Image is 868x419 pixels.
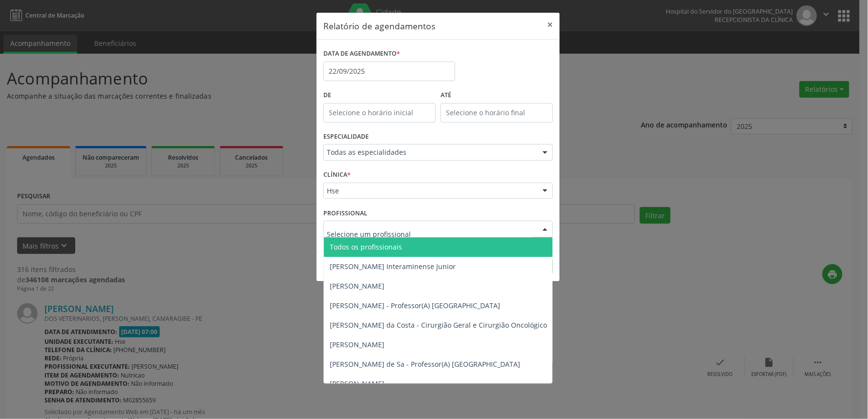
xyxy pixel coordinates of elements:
span: [PERSON_NAME] [330,379,384,388]
span: [PERSON_NAME] [330,340,384,349]
span: [PERSON_NAME] [330,281,384,291]
span: Hse [327,186,533,196]
input: Selecione o horário final [441,103,553,123]
input: Selecione uma data ou intervalo [323,62,455,81]
input: Selecione um profissional [327,224,533,244]
button: Close [540,13,560,37]
span: [PERSON_NAME] - Professor(A) [GEOGRAPHIC_DATA] [330,301,500,310]
label: De [323,88,436,103]
label: DATA DE AGENDAMENTO [323,46,400,62]
input: Selecione o horário inicial [323,103,436,123]
span: Todas as especialidades [327,147,533,157]
span: [PERSON_NAME] da Costa - Cirurgião Geral e Cirurgião Oncológico [330,320,547,330]
span: [PERSON_NAME] Interaminense Junior [330,262,456,271]
label: ATÉ [441,88,553,103]
span: [PERSON_NAME] de Sa - Professor(A) [GEOGRAPHIC_DATA] [330,359,520,369]
span: Todos os profissionais [330,242,402,251]
h5: Relatório de agendamentos [323,20,435,32]
label: PROFISSIONAL [323,206,367,221]
label: ESPECIALIDADE [323,129,369,145]
label: CLÍNICA [323,168,351,183]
